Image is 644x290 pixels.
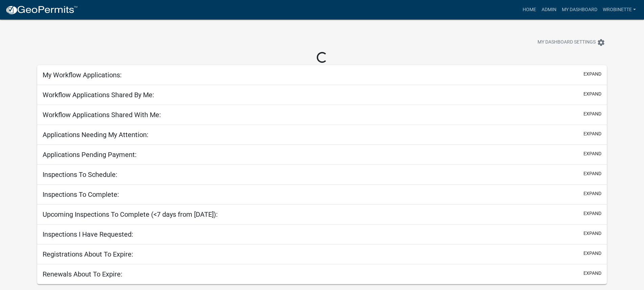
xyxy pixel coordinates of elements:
a: My Dashboard [559,3,600,16]
i: settings [597,38,605,47]
button: expand [583,71,601,78]
button: expand [583,110,601,117]
button: expand [583,270,601,277]
button: expand [583,130,601,137]
h5: Upcoming Inspections To Complete (<7 days from [DATE]): [43,210,218,218]
h5: Inspections I Have Requested: [43,230,133,238]
button: expand [583,190,601,197]
h5: Workflow Applications Shared By Me: [43,91,154,99]
h5: Workflow Applications Shared With Me: [43,111,161,119]
h5: My Workflow Applications: [43,71,122,79]
button: My Dashboard Settingssettings [532,36,611,49]
h5: Renewals About To Expire: [43,270,122,278]
h5: Applications Pending Payment: [43,151,137,159]
h5: Inspections To Schedule: [43,170,117,179]
a: Home [520,3,539,16]
button: expand [583,250,601,257]
h5: Inspections To Complete: [43,190,119,199]
h5: Registrations About To Expire: [43,250,133,258]
h5: Applications Needing My Attention: [43,131,148,139]
button: expand [583,150,601,157]
button: expand [583,230,601,237]
a: Admin [539,3,559,16]
button: expand [583,170,601,177]
a: wrobinette [600,3,639,16]
span: My Dashboard Settings [538,38,596,47]
button: expand [583,90,601,98]
button: expand [583,210,601,217]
